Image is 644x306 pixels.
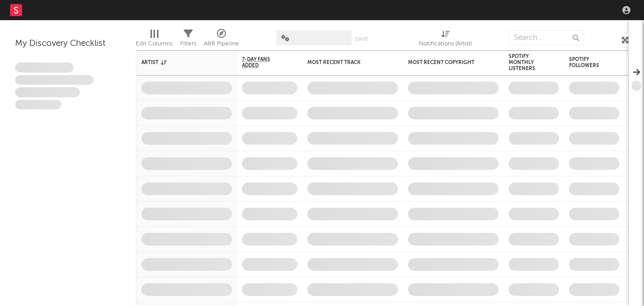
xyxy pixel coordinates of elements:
span: 7-Day Fans Added [242,56,282,69]
div: Notifications (Artist) [419,38,472,50]
span: Lorem ipsum dolor [15,63,73,73]
span: Praesent ac interdum [15,87,80,97]
button: Save [355,36,368,42]
span: Integer aliquet in purus et [15,75,94,85]
div: Spotify Monthly Listeners [509,53,544,72]
div: Notifications (Artist) [419,25,472,54]
div: Artist [141,59,217,66]
div: Filters [180,25,196,54]
div: Edit Columns [136,25,173,54]
div: A&R Pipeline [204,25,239,54]
input: Search... [509,30,584,45]
div: My Discovery Checklist [15,38,121,50]
div: Edit Columns [136,38,173,50]
div: A&R Pipeline [204,38,239,50]
div: Most Recent Track [307,59,383,66]
div: Spotify Followers [569,56,604,69]
div: Most Recent Copyright [408,59,484,66]
div: Filters [180,38,196,50]
span: Aliquam viverra [15,100,61,110]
